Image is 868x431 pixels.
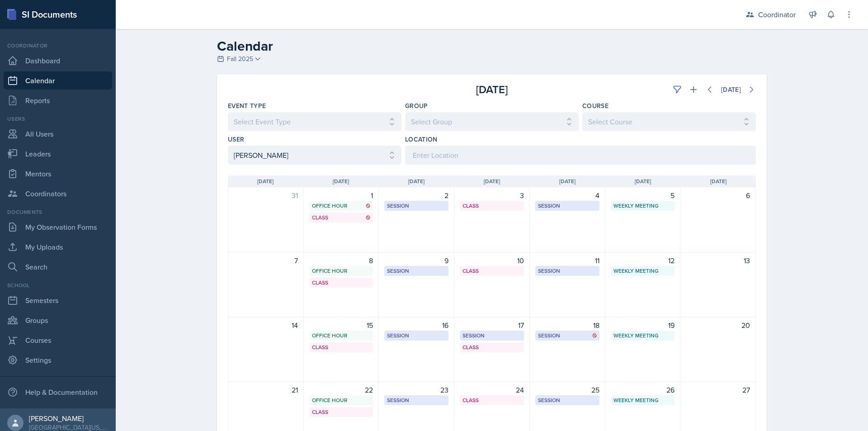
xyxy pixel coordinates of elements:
[611,255,675,266] div: 12
[405,146,756,165] input: Enter Location
[611,320,675,331] div: 19
[4,52,112,70] a: Dashboard
[460,384,524,395] div: 24
[582,101,609,110] label: Course
[217,38,767,54] h2: Calendar
[4,42,112,50] div: Coordinator
[387,396,446,404] div: Session
[228,101,266,110] label: Event Type
[312,202,371,210] div: Office Hour
[309,320,373,331] div: 15
[309,190,373,201] div: 1
[4,238,112,256] a: My Uploads
[535,384,599,395] div: 25
[460,190,524,201] div: 3
[462,332,521,340] div: Session
[312,279,371,287] div: Class
[611,190,675,201] div: 5
[4,165,112,183] a: Mentors
[405,135,438,144] label: Location
[462,343,521,351] div: Class
[309,255,373,266] div: 8
[613,202,672,210] div: Weekly Meeting
[611,384,675,395] div: 26
[4,281,112,289] div: School
[408,177,425,185] span: [DATE]
[538,202,597,210] div: Session
[4,71,112,90] a: Calendar
[535,320,599,331] div: 18
[460,255,524,266] div: 10
[460,320,524,331] div: 17
[462,267,521,275] div: Class
[613,267,672,275] div: Weekly Meeting
[234,190,298,201] div: 31
[387,267,446,275] div: Session
[721,86,741,93] div: [DATE]
[4,208,112,216] div: Documents
[312,343,371,351] div: Class
[384,190,448,201] div: 2
[312,408,371,416] div: Class
[686,384,750,395] div: 27
[234,320,298,331] div: 14
[309,384,373,395] div: 22
[535,255,599,266] div: 11
[29,414,108,423] div: [PERSON_NAME]
[384,255,448,266] div: 9
[234,255,298,266] div: 7
[257,177,274,185] span: [DATE]
[484,177,500,185] span: [DATE]
[710,177,726,185] span: [DATE]
[228,135,244,144] label: User
[387,202,446,210] div: Session
[4,115,112,123] div: Users
[613,396,672,404] div: Weekly Meeting
[462,396,521,404] div: Class
[4,145,112,163] a: Leaders
[4,258,112,276] a: Search
[686,320,750,331] div: 20
[234,384,298,395] div: 21
[4,331,112,349] a: Courses
[384,384,448,395] div: 23
[613,332,672,340] div: Weekly Meeting
[387,332,446,340] div: Session
[715,82,747,97] button: [DATE]
[405,101,428,110] label: Group
[312,213,371,222] div: Class
[312,267,371,275] div: Office Hour
[4,291,112,309] a: Semesters
[535,190,599,201] div: 4
[333,177,349,185] span: [DATE]
[538,267,597,275] div: Session
[758,9,796,20] div: Coordinator
[227,54,253,64] span: Fall 2025
[4,125,112,143] a: All Users
[538,332,597,340] div: Session
[4,185,112,203] a: Coordinators
[559,177,576,185] span: [DATE]
[312,396,371,404] div: Office Hour
[462,202,521,210] div: Class
[312,332,371,340] div: Office Hour
[538,396,597,404] div: Session
[686,255,750,266] div: 13
[4,218,112,236] a: My Observation Forms
[4,91,112,109] a: Reports
[4,351,112,369] a: Settings
[4,311,112,329] a: Groups
[384,320,448,331] div: 16
[686,190,750,201] div: 6
[635,177,651,185] span: [DATE]
[404,81,580,98] div: [DATE]
[4,383,112,401] div: Help & Documentation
